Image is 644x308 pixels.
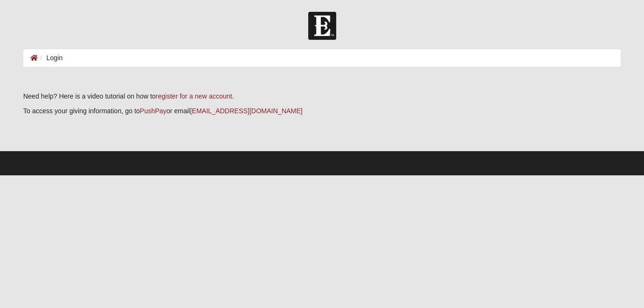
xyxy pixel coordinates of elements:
[190,107,303,115] a: [EMAIL_ADDRESS][DOMAIN_NAME]
[156,92,232,100] a: register for a new account
[38,53,63,63] li: Login
[23,106,621,116] p: To access your giving information, go to or email
[308,12,336,40] img: Church of Eleven22 Logo
[23,91,621,101] p: Need help? Here is a video tutorial on how to .
[140,107,166,115] a: PushPay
